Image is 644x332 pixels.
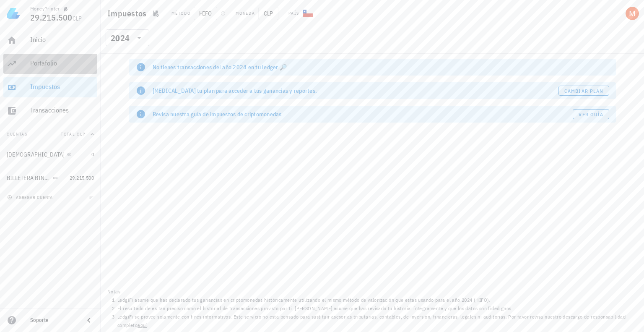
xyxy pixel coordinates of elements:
[578,111,603,118] span: Ver guía
[30,317,77,324] div: Soporte
[7,7,20,20] img: LedgiFi
[61,131,86,137] span: Total CLP
[91,151,94,157] span: 0
[3,124,97,144] button: CuentasTotal CLP
[30,5,60,12] div: MoneyPrinter
[30,106,94,114] div: Transacciones
[107,7,150,20] h1: Impuestos
[573,109,609,119] a: Ver guía
[117,304,637,313] li: El resultado de es tan preciso como el historial de transacciones provisto por ti. [PERSON_NAME] ...
[558,86,609,96] a: Cambiar plan
[194,7,217,20] span: HIFO
[30,83,94,91] div: Impuestos
[564,88,603,94] span: Cambiar plan
[70,175,94,181] span: 29.215.500
[117,313,637,329] li: LedgiFi se provee solamente con fines informativos. Este servicio no esta pensado para sustituir ...
[626,7,639,20] div: avatar
[258,7,278,20] span: CLP
[153,87,317,94] span: [MEDICAL_DATA] tu plan para acceder a tus ganancias y reportes.
[236,10,255,17] div: Moneda
[3,144,97,165] a: [DEMOGRAPHIC_DATA] 0
[3,54,97,74] a: Portafolio
[117,296,637,304] li: LedgiFi asume que has declarado tus ganancias en criptomonedas históricamente utilizando el mismo...
[171,10,190,17] div: Método
[101,285,644,332] footer: Notas:
[9,195,53,200] span: agregar cuenta
[153,110,573,118] div: Revisa nuestra guía de impuestos de criptomonedas
[30,12,73,23] span: 29.215.500
[30,59,94,67] div: Portafolio
[7,175,51,182] div: BILLETERA BINANCE
[7,151,65,158] div: [DEMOGRAPHIC_DATA]
[30,36,94,44] div: Inicio
[138,322,147,328] a: aquí
[303,8,313,18] div: CL-icon
[106,29,149,46] div: 2024
[3,30,97,50] a: Inicio
[288,10,299,17] div: País
[3,168,97,188] a: BILLETERA BINANCE 29.215.500
[5,193,57,201] button: agregar cuenta
[73,15,82,22] span: CLP
[3,101,97,121] a: Transacciones
[111,34,130,42] div: 2024
[153,63,609,71] div: No tienes transacciones del año 2024 en tu ledger 🔎
[3,77,97,97] a: Impuestos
